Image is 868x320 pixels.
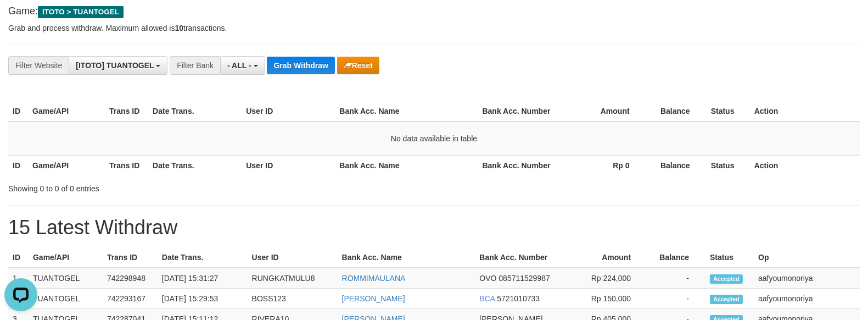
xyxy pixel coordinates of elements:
th: Game/API [29,247,103,268]
span: - ALL - [227,61,251,70]
th: User ID [248,247,338,268]
th: ID [8,247,29,268]
td: [DATE] 15:29:53 [158,289,248,309]
span: ITOTO > TUANTOGEL [38,6,124,18]
th: Game/API [28,101,105,122]
th: Rp 0 [555,155,646,175]
strong: 10 [175,24,183,32]
th: Date Trans. [148,155,242,175]
th: Action [750,155,860,175]
div: Filter Website [8,56,69,75]
a: ROMMIMAULANA [342,274,406,283]
button: Reset [337,57,379,74]
th: Status [705,247,754,268]
th: Bank Acc. Number [478,155,555,175]
p: Grab and process withdraw. Maximum allowed is transactions. [8,23,860,34]
th: Date Trans. [158,247,248,268]
th: User ID [242,101,335,122]
th: Status [707,101,750,122]
td: - [647,268,705,289]
span: Accepted [710,295,743,304]
td: [DATE] 15:31:27 [158,268,248,289]
a: [PERSON_NAME] [342,294,405,303]
span: Copy 5721010733 to clipboard [497,294,540,303]
th: User ID [242,155,335,175]
th: Bank Acc. Name [335,155,478,175]
td: aafyoumonoriya [754,268,860,289]
td: 742298948 [103,268,158,289]
span: [ITOTO] TUANTOGEL [76,61,154,70]
th: Amount [555,101,646,122]
th: Bank Acc. Name [338,247,475,268]
button: Grab Withdraw [267,57,334,74]
th: Status [707,155,750,175]
span: OVO [479,274,496,283]
th: Balance [646,101,707,122]
th: Amount [559,247,647,268]
th: Balance [647,247,705,268]
th: Action [750,101,860,122]
th: Trans ID [105,101,148,122]
th: ID [8,155,28,175]
td: BOSS123 [248,289,338,309]
th: Trans ID [105,155,148,175]
td: Rp 150,000 [559,289,647,309]
td: TUANTOGEL [29,289,103,309]
th: Game/API [28,155,105,175]
span: BCA [479,294,495,303]
th: Date Trans. [148,101,242,122]
th: Bank Acc. Name [335,101,478,122]
span: Copy 085711529987 to clipboard [499,274,550,283]
th: Bank Acc. Number [475,247,559,268]
span: Accepted [710,274,743,284]
th: ID [8,101,28,122]
td: RUNGKATMULU8 [248,268,338,289]
button: Open LiveChat chat widget [4,4,37,37]
td: Rp 224,000 [559,268,647,289]
button: [ITOTO] TUANTOGEL [69,56,167,75]
button: - ALL - [220,56,265,75]
td: No data available in table [8,122,860,156]
h4: Game: [8,6,860,17]
th: Trans ID [103,247,158,268]
td: 742293167 [103,289,158,309]
th: Op [754,247,860,268]
h1: 15 Latest Withdraw [8,217,860,239]
th: Balance [646,155,707,175]
td: 1 [8,268,29,289]
th: Bank Acc. Number [478,101,555,122]
div: Filter Bank [170,56,220,75]
td: aafyoumonoriya [754,289,860,309]
td: - [647,289,705,309]
td: TUANTOGEL [29,268,103,289]
div: Showing 0 to 0 of 0 entries [8,179,354,194]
